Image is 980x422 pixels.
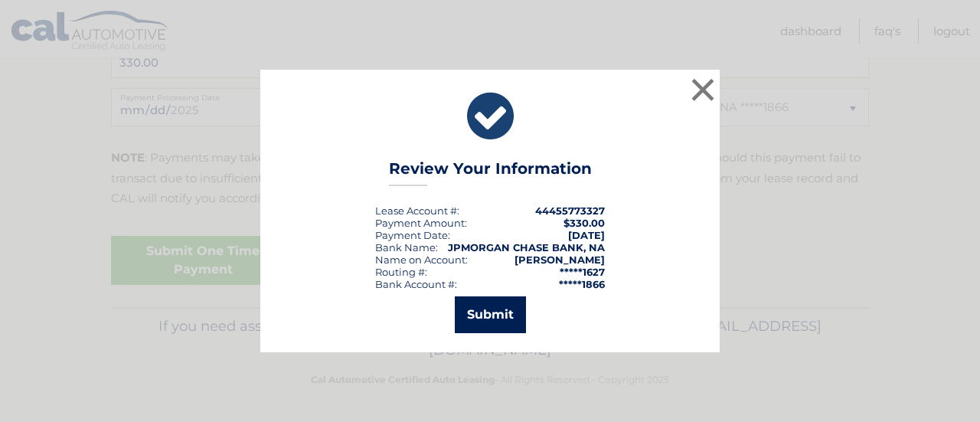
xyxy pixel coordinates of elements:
div: Bank Account #: [375,278,457,290]
strong: [PERSON_NAME] [514,254,605,266]
h3: Review Your Information [389,159,592,186]
div: Name on Account: [375,254,468,266]
span: Payment Date [375,229,448,241]
div: Bank Name: [375,241,438,254]
div: Lease Account #: [375,204,459,217]
button: Submit [455,296,526,333]
div: Payment Amount: [375,217,467,229]
span: [DATE] [568,229,605,241]
div: Routing #: [375,266,427,278]
span: $330.00 [563,217,605,229]
div: : [375,229,450,241]
button: × [688,74,718,105]
strong: 44455773327 [535,204,605,217]
strong: JPMORGAN CHASE BANK, NA [448,241,605,254]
